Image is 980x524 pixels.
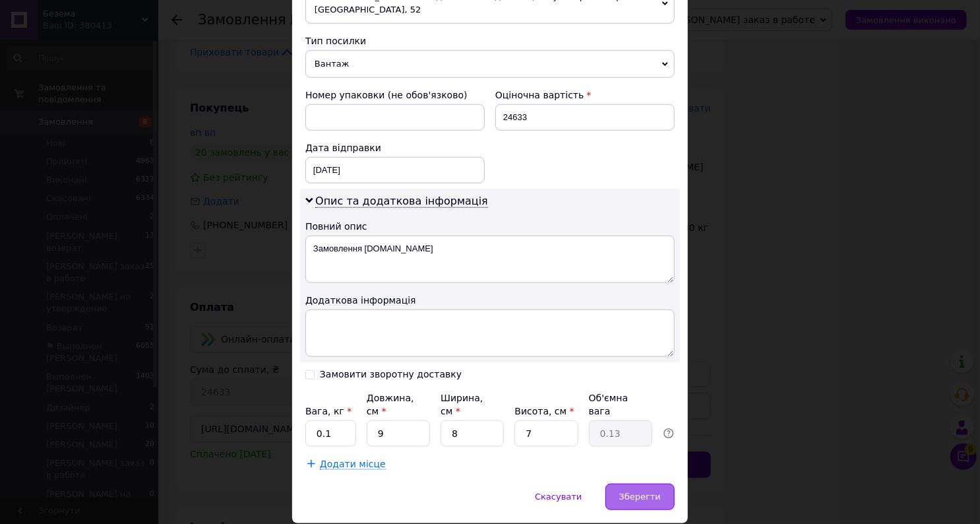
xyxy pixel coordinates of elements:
[441,393,483,416] label: Ширина, см
[305,406,352,416] label: Вага, кг
[514,406,574,416] label: Висота, см
[305,294,675,307] div: Додаткова інформація
[305,141,485,154] div: Дата відправки
[320,369,462,380] div: Замовити зворотну доставку
[305,220,675,233] div: Повний опис
[495,88,675,102] div: Оціночна вартість
[315,195,488,208] span: Опис та додаткова інформація
[305,236,675,283] textarea: Замовлення [DOMAIN_NAME]
[305,88,485,102] div: Номер упаковки (не обов'язково)
[305,50,675,78] span: Вантаж
[619,492,661,502] span: Зберегти
[367,393,414,416] label: Довжина, см
[535,492,582,502] span: Скасувати
[320,459,386,470] span: Додати місце
[589,391,652,418] div: Об'ємна вага
[305,36,366,46] span: Тип посилки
